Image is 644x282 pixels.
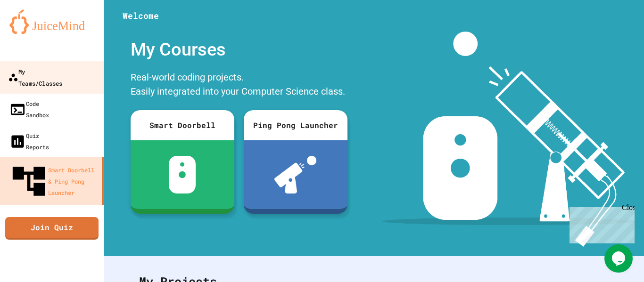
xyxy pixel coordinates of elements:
div: Ping Pong Launcher [244,110,347,140]
iframe: chat widget [604,244,635,273]
img: banner-image-my-projects.png [382,32,635,247]
img: logo-orange.svg [9,9,94,34]
img: sdb-white.svg [169,156,196,193]
div: Real-world coding projects. Easily integrated into your Computer Science class. [126,68,352,103]
div: Chat with us now!Close [4,4,65,60]
a: Join Quiz [5,217,99,240]
iframe: chat widget [566,203,635,243]
div: Smart Doorbell & Ping Pong Launcher [9,162,98,201]
div: My Courses [126,32,352,68]
div: Smart Doorbell [131,110,234,140]
div: Code Sandbox [9,98,49,121]
img: ppl-with-ball.png [274,156,316,193]
div: Quiz Reports [9,130,49,153]
div: My Teams/Classes [8,65,62,89]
